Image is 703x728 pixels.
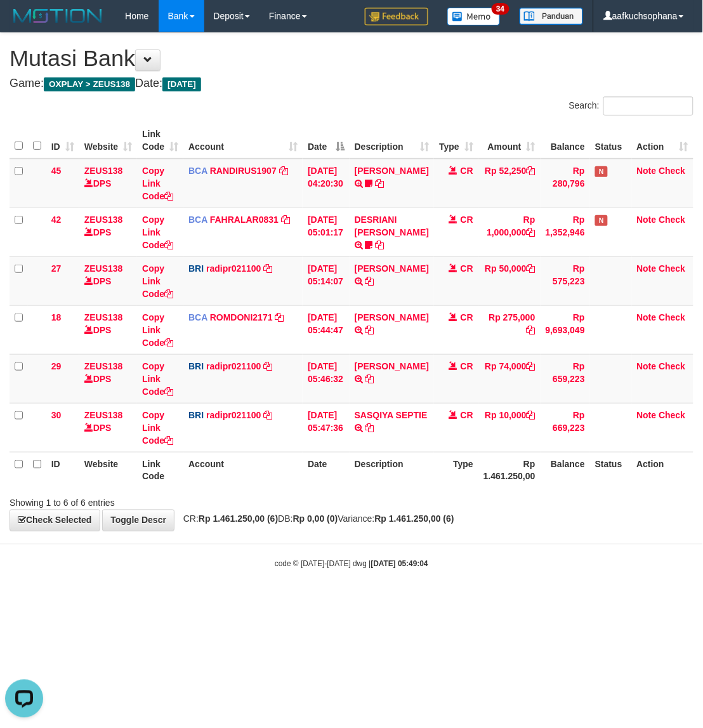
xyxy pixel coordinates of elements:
[350,452,434,488] th: Description
[350,122,434,159] th: Description: activate to sort column ascending
[84,263,123,274] a: ZEUS138
[51,361,62,371] span: 29
[541,159,590,208] td: Rp 280,796
[632,122,693,159] th: Action: activate to sort column ascending
[527,227,535,237] a: Copy Rp 1,000,000 to clipboard
[10,6,106,25] img: MOTION_logo.png
[461,312,473,322] span: CR
[79,159,137,208] td: DPS
[478,354,541,403] td: Rp 74,000
[79,122,137,159] th: Website: activate to sort column ascending
[142,166,173,201] a: Copy Link Code
[461,215,473,225] span: CR
[637,215,657,225] a: Note
[520,8,583,25] img: panduan.png
[355,263,429,274] a: [PERSON_NAME]
[569,96,693,116] label: Search:
[79,403,137,452] td: DPS
[188,410,204,420] span: BRI
[79,208,137,256] td: DPS
[303,305,350,354] td: [DATE] 05:44:47
[84,410,123,420] a: ZEUS138
[142,361,173,397] a: Copy Link Code
[478,256,541,305] td: Rp 50,000
[102,510,174,531] a: Toggle Descr
[206,410,261,420] a: radipr021100
[365,374,374,384] a: Copy STEVANO FERNAN to clipboard
[492,3,509,15] span: 34
[632,452,693,488] th: Action
[447,8,501,25] img: Button%20Memo.svg
[659,312,686,322] a: Check
[461,410,473,420] span: CR
[595,166,608,177] span: Has Note
[10,77,693,90] h4: Game: Date:
[46,452,79,488] th: ID
[541,256,590,305] td: Rp 575,223
[434,452,478,488] th: Type
[210,215,279,225] a: FAHRALAR0831
[46,122,79,159] th: ID: activate to sort column ascending
[84,166,123,176] a: ZEUS138
[541,122,590,159] th: Balance
[478,305,541,354] td: Rp 275,000
[79,452,137,488] th: Website
[79,305,137,354] td: DPS
[365,325,374,335] a: Copy MUHAMMAD IQB to clipboard
[303,122,350,159] th: Date: activate to sort column descending
[478,122,541,159] th: Amount: activate to sort column ascending
[79,256,137,305] td: DPS
[371,560,428,569] strong: [DATE] 05:49:04
[659,263,686,274] a: Check
[603,96,693,116] input: Search:
[541,305,590,354] td: Rp 9,693,049
[527,166,535,176] a: Copy Rp 52,250 to clipboard
[365,423,374,433] a: Copy SASQIYA SEPTIE to clipboard
[541,403,590,452] td: Rp 669,223
[541,354,590,403] td: Rp 659,223
[188,215,207,225] span: BCA
[84,361,123,371] a: ZEUS138
[183,452,303,488] th: Account
[210,166,277,176] a: RANDIRUS1907
[590,122,632,159] th: Status
[281,215,290,225] a: Copy FAHRALAR0831 to clipboard
[162,77,201,91] span: [DATE]
[84,215,123,225] a: ZEUS138
[206,361,261,371] a: radipr021100
[478,403,541,452] td: Rp 10,000
[188,361,204,371] span: BRI
[375,514,454,524] strong: Rp 1.461.250,00 (6)
[527,361,535,371] a: Copy Rp 74,000 to clipboard
[210,312,273,322] a: ROMDONI2171
[51,312,62,322] span: 18
[303,354,350,403] td: [DATE] 05:46:32
[659,361,686,371] a: Check
[137,122,183,159] th: Link Code: activate to sort column ascending
[188,263,204,274] span: BRI
[478,452,541,488] th: Rp 1.461.250,00
[142,312,173,348] a: Copy Link Code
[365,8,428,25] img: Feedback.jpg
[527,325,535,335] a: Copy Rp 275,000 to clipboard
[142,263,173,299] a: Copy Link Code
[637,361,657,371] a: Note
[303,159,350,208] td: [DATE] 04:20:30
[51,166,62,176] span: 45
[541,452,590,488] th: Balance
[527,410,535,420] a: Copy Rp 10,000 to clipboard
[365,276,374,286] a: Copy DANA TEGARJALERPR to clipboard
[199,514,278,524] strong: Rp 1.461.250,00 (6)
[461,263,473,274] span: CR
[478,208,541,256] td: Rp 1,000,000
[5,5,43,43] button: Open LiveChat chat widget
[137,452,183,488] th: Link Code
[659,410,686,420] a: Check
[590,452,632,488] th: Status
[206,263,261,274] a: radipr021100
[10,492,284,510] div: Showing 1 to 6 of 6 entries
[355,215,429,237] a: DESRIANI [PERSON_NAME]
[142,410,173,446] a: Copy Link Code
[376,240,384,250] a: Copy DESRIANI NATALIS T to clipboard
[595,215,608,226] span: Has Note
